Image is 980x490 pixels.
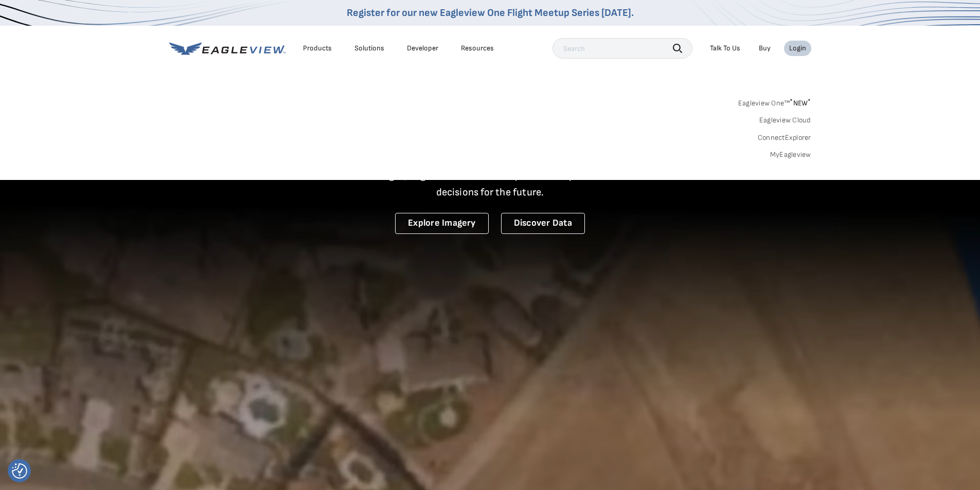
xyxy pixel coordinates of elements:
a: Buy [759,44,771,53]
div: Solutions [354,44,384,53]
div: Login [789,44,806,53]
a: Eagleview Cloud [759,116,811,125]
div: Resources [461,44,494,53]
input: Search [553,38,692,59]
a: Developer [407,44,438,53]
a: Eagleview One™*NEW* [738,96,811,107]
span: NEW [790,99,811,107]
div: Products [303,44,332,53]
img: Revisit consent button [12,463,27,479]
div: Talk To Us [710,44,740,53]
a: Register for our new Eagleview One Flight Meetup Series [DATE]. [347,7,634,19]
a: Discover Data [501,213,585,234]
a: Explore Imagery [395,213,489,234]
button: Consent Preferences [12,463,27,479]
a: MyEagleview [770,150,811,159]
a: ConnectExplorer [758,133,811,142]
